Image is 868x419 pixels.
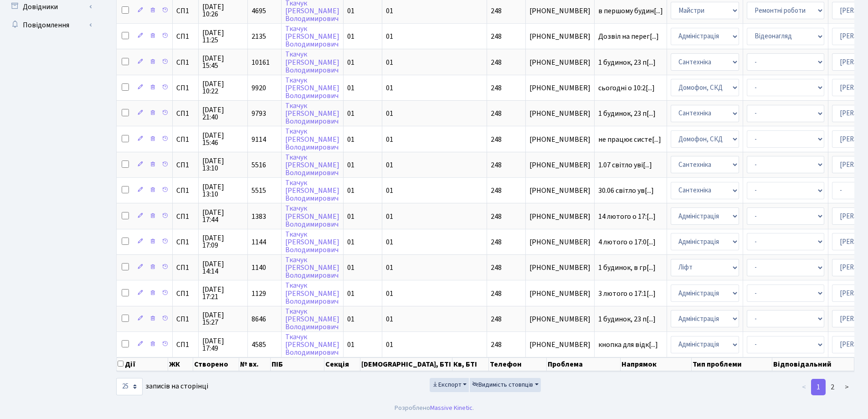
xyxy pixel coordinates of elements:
span: кнопка для відк[...] [598,340,658,350]
span: сьогодні о 10:2[...] [598,83,655,93]
th: Відповідальний [772,357,854,371]
span: [DATE] 13:10 [202,183,244,198]
span: [DATE] 10:22 [202,80,244,95]
span: 1 будинок, 23 п[...] [598,57,656,67]
span: 5516 [252,160,266,170]
span: 10161 [252,57,270,67]
a: Ткачук[PERSON_NAME]Володимирович [285,50,339,75]
span: [DATE] 17:09 [202,234,244,249]
span: СП1 [176,264,195,271]
span: 01 [386,31,393,41]
span: 01 [386,160,393,170]
span: [PHONE_NUMBER] [529,316,591,323]
span: 01 [347,314,354,324]
span: 1 будинок, 23 п[...] [598,109,656,119]
span: СП1 [176,7,195,15]
button: Експорт [430,378,469,392]
span: 01 [386,6,393,16]
span: 1 будинок, 23 п[...] [598,314,656,324]
span: 01 [347,109,354,119]
span: 01 [386,289,393,299]
span: [PHONE_NUMBER] [529,84,591,92]
th: Проблема [547,357,621,371]
a: Ткачук[PERSON_NAME]Володимирович [285,127,339,152]
span: 01 [386,237,393,247]
span: СП1 [176,316,195,323]
span: 01 [386,186,393,196]
span: [DATE] 17:21 [202,286,244,300]
span: [PHONE_NUMBER] [529,110,591,117]
span: 30.06 світло ув[...] [598,186,654,196]
span: не працює систе[...] [598,134,661,145]
span: 01 [347,263,354,273]
span: 248 [491,289,502,299]
label: записів на сторінці [116,378,208,395]
span: СП1 [176,161,195,169]
span: [DATE] 21:40 [202,106,244,121]
span: 248 [491,83,502,93]
span: СП1 [176,59,195,66]
span: 01 [347,186,354,196]
a: Ткачук[PERSON_NAME]Володимирович [285,178,339,203]
th: Напрямок [621,357,692,371]
a: Ткачук[PERSON_NAME]Володимирович [285,152,339,178]
span: [PHONE_NUMBER] [529,59,591,66]
span: 1129 [252,289,266,299]
span: 01 [386,314,393,324]
span: СП1 [176,84,195,92]
span: 01 [386,109,393,119]
span: 01 [386,134,393,145]
a: Ткачук[PERSON_NAME]Володимирович [285,332,339,357]
span: 248 [491,212,502,222]
span: 01 [347,57,354,67]
div: Розроблено . [395,403,474,413]
span: [DATE] 13:10 [202,157,244,172]
span: [DATE] 11:25 [202,29,244,44]
span: [DATE] 15:45 [202,55,244,69]
a: > [839,379,854,395]
a: Повідомлення [5,16,96,34]
span: [DATE] 17:49 [202,337,244,352]
span: 01 [386,57,393,67]
span: [DATE] 17:44 [202,209,244,223]
span: СП1 [176,213,195,220]
th: Дії [117,357,168,371]
span: [PHONE_NUMBER] [529,161,591,169]
th: № вх. [239,357,271,371]
span: 9114 [252,134,266,145]
a: Ткачук[PERSON_NAME]Володимирович [285,75,339,101]
th: Секція [324,357,360,371]
span: 248 [491,340,502,350]
a: Ткачук[PERSON_NAME]Володимирович [285,281,339,306]
span: СП1 [176,110,195,117]
a: Ткачук[PERSON_NAME]Володимирович [285,306,339,332]
span: СП1 [176,136,195,143]
span: 248 [491,237,502,247]
th: ПІБ [271,357,324,371]
span: 248 [491,57,502,67]
span: 01 [347,212,354,222]
a: 1 [811,379,826,395]
span: 9920 [252,83,266,93]
span: [PHONE_NUMBER] [529,136,591,143]
span: 1383 [252,212,266,222]
span: [DATE] 15:46 [202,132,244,146]
span: СП1 [176,187,195,194]
select: записів на сторінці [116,378,143,395]
span: 248 [491,186,502,196]
span: 5515 [252,186,266,196]
a: Ткачук[PERSON_NAME]Володимирович [285,255,339,280]
span: 01 [386,83,393,93]
span: [DATE] 10:26 [202,3,244,18]
th: Створено [193,357,239,371]
th: ЖК [168,357,193,371]
th: Тип проблеми [692,357,772,371]
span: [PHONE_NUMBER] [529,187,591,194]
span: 4585 [252,340,266,350]
span: 248 [491,160,502,170]
span: 248 [491,6,502,16]
span: 4 лютого о 17:0[...] [598,237,656,247]
span: 1144 [252,237,266,247]
span: СП1 [176,341,195,348]
span: [PHONE_NUMBER] [529,264,591,271]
